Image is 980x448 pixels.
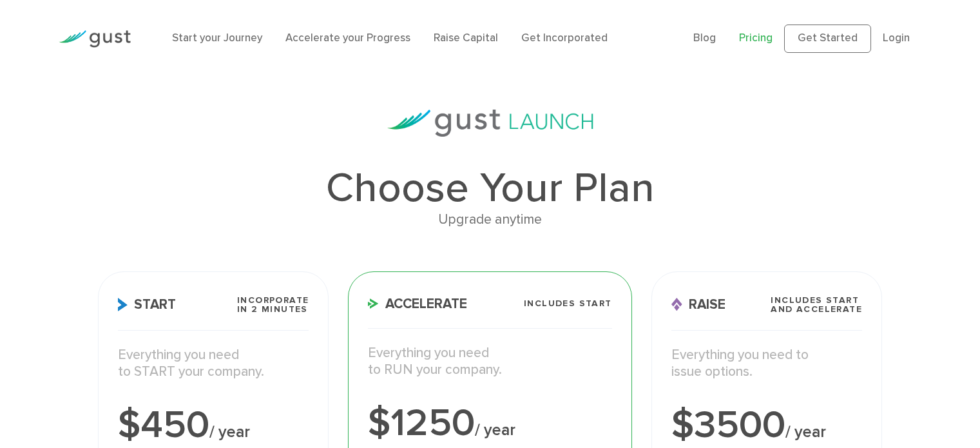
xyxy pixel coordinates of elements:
img: Start Icon X2 [118,298,128,311]
img: gust-launch-logos.svg [387,110,593,137]
div: $3500 [671,406,863,445]
a: Blog [693,32,716,44]
p: Everything you need to START your company. [118,347,309,381]
a: Get Started [784,24,871,53]
img: Raise Icon [671,298,682,311]
a: Login [883,32,910,44]
span: Includes START [524,299,612,308]
a: Accelerate your Progress [285,32,410,44]
a: Pricing [739,32,773,44]
span: / year [785,422,826,442]
div: $1250 [368,404,611,443]
p: Everything you need to RUN your company. [368,345,611,379]
span: / year [475,420,515,440]
img: Gust Logo [59,30,131,48]
div: Upgrade anytime [98,209,882,231]
span: Incorporate in 2 Minutes [237,296,309,314]
a: Raise Capital [434,32,498,44]
span: Accelerate [368,297,467,311]
h1: Choose Your Plan [98,168,882,209]
a: Start your Journey [172,32,262,44]
span: Raise [671,298,725,311]
img: Accelerate Icon [368,298,379,309]
span: Includes START and ACCELERATE [771,296,862,314]
div: $450 [118,406,309,445]
span: Start [118,298,176,311]
p: Everything you need to issue options. [671,347,863,381]
a: Get Incorporated [521,32,608,44]
span: / year [209,422,250,442]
